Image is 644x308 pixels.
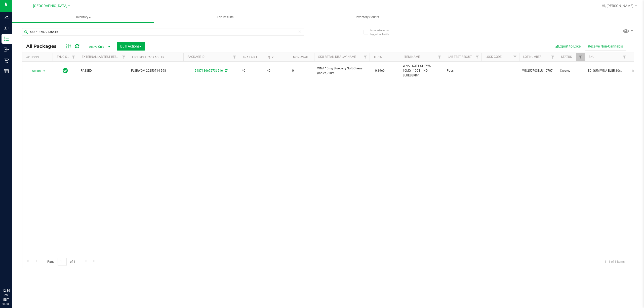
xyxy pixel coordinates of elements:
[551,42,585,51] button: Export to Excel
[120,44,142,48] span: Bulk Actions
[15,267,21,273] iframe: Resource center unread badge
[560,68,582,73] span: Created
[318,55,356,59] a: Sku Retail Display Name
[370,28,395,36] span: Include items not tagged for facility
[187,55,205,59] a: Package ID
[2,288,10,302] p: 12:36 PM EDT
[4,15,9,20] inline-svg: Analytics
[117,42,145,51] button: Bulk Actions
[131,68,180,73] span: FLSRWGM-20250714-598
[588,68,626,73] span: EDI-GUM-WNA-BLBR.10ct
[63,67,68,74] span: In Sync
[26,43,62,49] span: All Packages
[268,56,273,59] a: Qty
[349,15,386,20] span: Inventory Counts
[298,28,302,35] span: Clear
[293,56,315,59] a: Non-Available
[589,55,594,59] a: SKU
[4,58,9,63] inline-svg: Retail
[43,258,79,266] span: Page of 1
[195,69,223,72] a: 5487186672736516
[242,68,261,73] span: 40
[473,53,481,61] a: Filter
[33,4,67,8] span: [GEOGRAPHIC_DATA]
[602,4,634,8] span: Hi, [PERSON_NAME]!
[210,15,240,20] span: Lab Results
[58,258,67,266] input: 1
[154,12,296,23] a: Lab Results
[448,55,472,59] a: Lab Test Result
[511,53,519,61] a: Filter
[522,68,554,73] span: WN250703BLU1-0707
[81,68,125,73] span: PASSED
[486,55,502,59] a: Lock Code
[576,53,585,61] a: Filter
[292,68,311,73] span: 0
[404,55,420,59] a: Item Name
[4,47,9,52] inline-svg: Outbound
[317,66,367,76] span: WNA 10mg Blueberry Soft Chews (Indica) 10ct
[585,42,626,51] button: Receive Non-Cannabis
[243,56,258,59] a: Available
[22,28,304,36] input: Search Package ID, Item Name, SKU, Lot or Part Number...
[361,53,370,61] a: Filter
[549,53,557,61] a: Filter
[4,25,9,30] inline-svg: Inbound
[12,12,154,23] a: Inventory
[41,67,48,74] span: select
[26,56,51,59] div: Actions
[27,67,41,74] span: Action
[2,302,10,306] p: 09/28
[5,268,20,283] iframe: Resource center
[267,68,286,73] span: 40
[4,36,9,41] inline-svg: Inventory
[12,15,154,20] span: Inventory
[620,53,629,61] a: Filter
[57,55,76,59] a: Sync Status
[4,69,9,74] inline-svg: Reports
[69,53,78,61] a: Filter
[403,64,441,78] span: WNA - SOFT CHEWS - 10MG - 10CT - IND - BLUEBERRY
[561,55,572,59] a: Status
[82,55,121,59] a: External Lab Test Result
[120,53,128,61] a: Filter
[447,68,478,73] span: Pass
[435,53,444,61] a: Filter
[296,12,438,23] a: Inventory Counts
[373,67,387,74] span: 0.1960
[224,69,227,72] span: Sync from Compliance System
[600,258,629,266] span: 1 - 1 of 1 items
[523,55,541,59] a: Lot Number
[132,56,164,59] a: Flourish Package ID
[230,53,239,61] a: Filter
[374,56,382,59] a: THC%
